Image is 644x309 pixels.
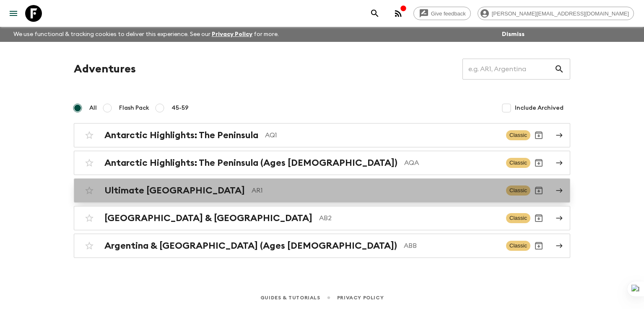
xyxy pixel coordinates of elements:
[478,7,634,20] div: [PERSON_NAME][EMAIL_ADDRESS][DOMAIN_NAME]
[366,5,383,22] button: search adventures
[506,241,530,251] span: Classic
[104,185,245,196] h2: Ultimate [GEOGRAPHIC_DATA]
[530,127,547,144] button: Archive
[212,31,252,37] a: Privacy Policy
[265,130,499,140] p: AQ1
[74,151,570,175] a: Antarctic Highlights: The Peninsula (Ages [DEMOGRAPHIC_DATA])AQAClassicArchive
[404,241,499,251] p: ABB
[500,28,527,40] button: Dismiss
[10,27,282,42] p: We use functional & tracking cookies to deliver this experience. See our for more.
[74,178,570,203] a: Ultimate [GEOGRAPHIC_DATA]AR1ClassicArchive
[104,240,397,251] h2: Argentina & [GEOGRAPHIC_DATA] (Ages [DEMOGRAPHIC_DATA])
[530,210,547,227] button: Archive
[487,10,634,17] span: [PERSON_NAME][EMAIL_ADDRESS][DOMAIN_NAME]
[506,130,530,140] span: Classic
[506,185,530,196] span: Classic
[413,7,471,20] a: Give feedback
[74,61,136,77] h1: Adventures
[506,213,530,223] span: Classic
[530,182,547,199] button: Archive
[404,158,499,168] p: AQA
[119,104,149,112] span: Flash Pack
[74,234,570,258] a: Argentina & [GEOGRAPHIC_DATA] (Ages [DEMOGRAPHIC_DATA])ABBClassicArchive
[426,10,470,17] span: Give feedback
[252,185,499,196] p: AR1
[104,130,258,141] h2: Antarctic Highlights: The Peninsula
[74,123,570,147] a: Antarctic Highlights: The PeninsulaAQ1ClassicArchive
[171,104,189,112] span: 45-59
[89,104,97,112] span: All
[5,5,22,22] button: menu
[104,157,397,168] h2: Antarctic Highlights: The Peninsula (Ages [DEMOGRAPHIC_DATA])
[74,206,570,230] a: [GEOGRAPHIC_DATA] & [GEOGRAPHIC_DATA]AB2ClassicArchive
[260,293,320,302] a: Guides & Tutorials
[515,104,563,112] span: Include Archived
[506,158,530,168] span: Classic
[104,213,312,224] h2: [GEOGRAPHIC_DATA] & [GEOGRAPHIC_DATA]
[319,213,499,223] p: AB2
[530,237,547,254] button: Archive
[530,154,547,171] button: Archive
[462,57,554,81] input: e.g. AR1, Argentina
[337,293,384,302] a: Privacy Policy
